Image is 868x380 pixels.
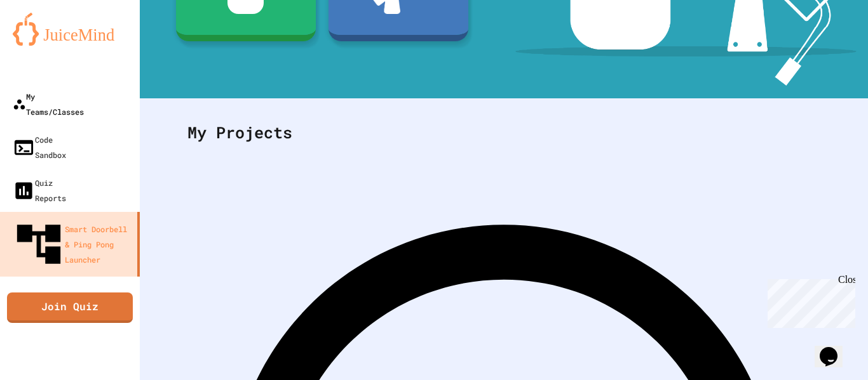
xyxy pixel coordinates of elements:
div: Smart Doorbell & Ping Pong Launcher [13,218,132,270]
div: Chat with us now!Close [5,5,88,81]
a: Join Quiz [7,292,133,323]
div: My Projects [175,108,833,157]
div: My Teams/Classes [13,89,84,119]
iframe: chat widget [815,329,855,367]
iframe: chat widget [763,274,855,328]
img: logo-orange.svg [13,13,127,46]
div: Quiz Reports [13,175,66,206]
div: Code Sandbox [13,132,66,162]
